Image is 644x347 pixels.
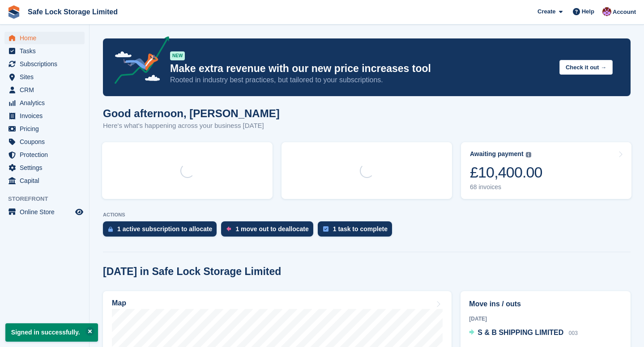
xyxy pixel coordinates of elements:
[4,123,85,135] a: menu
[20,32,73,44] span: Home
[221,221,317,241] a: 1 move out to deallocate
[4,148,85,161] a: menu
[20,123,73,135] span: Pricing
[226,226,231,232] img: move_outs_to_deallocate_icon-f764333ba52eb49d3ac5e1228854f67142a1ed5810a6f6cc68b1a99e826820c5.svg
[4,84,85,96] a: menu
[107,36,170,87] img: price-adjustments-announcement-icon-8257ccfd72463d97f412b2fc003d46551f7dbcb40ab6d574587a9cd5c0d94...
[20,45,73,57] span: Tasks
[4,45,85,57] a: menu
[461,142,631,199] a: Awaiting payment £10,400.00 68 invoices
[20,110,73,122] span: Invoices
[333,225,388,233] div: 1 task to complete
[20,71,73,83] span: Sites
[20,148,73,161] span: Protection
[470,183,542,191] div: 68 invoices
[559,60,613,75] button: Check it out →
[20,84,73,96] span: CRM
[4,174,85,187] a: menu
[613,8,636,17] span: Account
[4,71,85,83] a: menu
[112,299,126,307] h2: Map
[8,195,89,203] span: Storefront
[20,206,73,218] span: Online Store
[602,7,611,16] img: Toni Ebong
[117,225,212,233] div: 1 active subscription to allocate
[103,266,281,278] h2: [DATE] in Safe Lock Storage Limited
[582,7,594,16] span: Help
[74,207,85,217] a: Preview store
[24,4,121,19] a: Safe Lock Storage Limited
[470,150,524,158] div: Awaiting payment
[469,299,622,309] h2: Move ins / outs
[103,107,280,119] h1: Good afternoon, [PERSON_NAME]
[323,226,328,232] img: task-75834270c22a3079a89374b754ae025e5fb1db73e45f91037f5363f120a921f8.svg
[20,161,73,174] span: Settings
[170,51,185,60] div: NEW
[235,225,308,233] div: 1 move out to deallocate
[4,97,85,109] a: menu
[478,329,563,336] span: S & B SHIPPING LIMITED
[170,75,552,85] p: Rooted in industry best practices, but tailored to your subscriptions.
[4,110,85,122] a: menu
[469,327,578,339] a: S & B SHIPPING LIMITED 003
[170,62,552,75] p: Make extra revenue with our new price increases tool
[20,97,73,109] span: Analytics
[4,32,85,44] a: menu
[103,221,221,241] a: 1 active subscription to allocate
[7,5,21,19] img: stora-icon-8386f47178a22dfd0bd8f6a31ec36ba5ce8667c1dd55bd0f319d3a0aa187defe.svg
[469,315,622,323] div: [DATE]
[20,174,73,187] span: Capital
[526,152,531,157] img: icon-info-grey-7440780725fd019a000dd9b08b2336e03edf1995a4989e88bcd33f0948082b44.svg
[20,135,73,148] span: Coupons
[569,330,578,336] span: 003
[470,163,542,182] div: £10,400.00
[318,221,397,241] a: 1 task to complete
[4,135,85,148] a: menu
[20,58,73,70] span: Subscriptions
[108,226,113,232] img: active_subscription_to_allocate_icon-d502201f5373d7db506a760aba3b589e785aa758c864c3986d89f69b8ff3...
[103,121,280,131] p: Here's what's happening across your business [DATE]
[4,161,85,174] a: menu
[537,7,555,16] span: Create
[103,212,631,218] p: ACTIONS
[5,323,98,342] p: Signed in successfully.
[4,206,85,218] a: menu
[4,58,85,70] a: menu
